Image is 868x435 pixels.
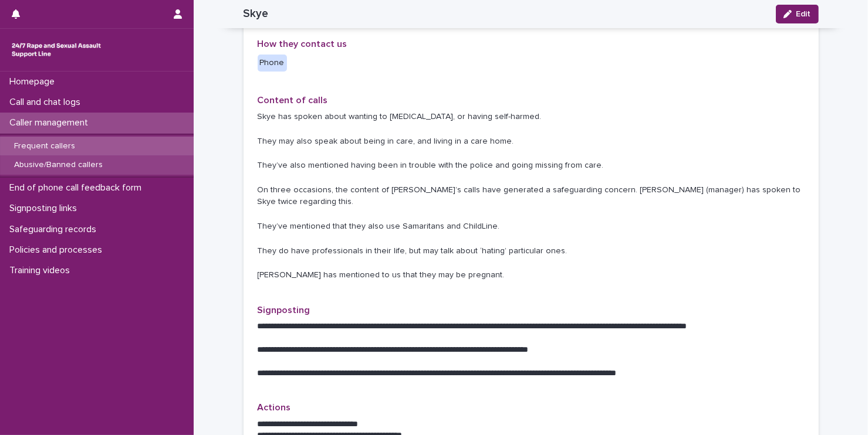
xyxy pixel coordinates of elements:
img: rhQMoQhaT3yELyF149Cw [9,38,103,62]
span: Edit [796,10,811,18]
div: Phone [258,55,287,72]
p: Training videos [5,265,79,276]
p: Safeguarding records [5,224,106,235]
p: Signposting links [5,203,86,214]
span: Signposting [258,305,310,315]
p: Abusive/Banned callers [5,160,112,170]
button: Edit [776,5,819,23]
span: Actions [258,403,291,412]
p: Call and chat logs [5,97,90,108]
p: Caller management [5,117,97,128]
p: Frequent callers [5,141,85,151]
span: How they contact us [258,39,347,49]
p: Policies and processes [5,244,112,256]
p: End of phone call feedback form [5,182,151,193]
p: Homepage [5,76,64,87]
p: Skye has spoken about wanting to [MEDICAL_DATA], or having self-harmed. They may also speak about... [258,111,805,281]
span: Content of calls [258,96,328,105]
h2: Skye [244,7,269,21]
